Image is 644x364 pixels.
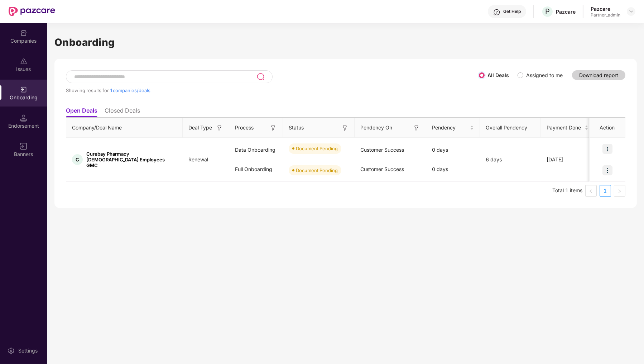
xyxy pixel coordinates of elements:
div: Document Pending [296,167,338,174]
div: 6 days [480,156,541,164]
img: svg+xml;base64,PHN2ZyB3aWR0aD0iMTYiIGhlaWdodD0iMTYiIHZpZXdCb3g9IjAgMCAxNiAxNiIgZmlsbD0ibm9uZSIgeG... [20,143,27,150]
div: Get Help [503,9,521,14]
img: svg+xml;base64,PHN2ZyBpZD0iQ29tcGFuaWVzIiB4bWxucz0iaHR0cDovL3d3dy53My5vcmcvMjAwMC9zdmciIHdpZHRoPS... [20,29,27,37]
label: Assigned to me [526,72,563,78]
a: 1 [600,185,611,196]
span: Customer Success [360,147,404,153]
span: Curebay Pharmacy [DEMOGRAPHIC_DATA] Employees GMC [86,151,177,168]
img: svg+xml;base64,PHN2ZyB3aWR0aD0iMjQiIGhlaWdodD0iMjUiIHZpZXdCb3g9IjAgMCAyNCAyNSIgZmlsbD0ibm9uZSIgeG... [256,72,265,81]
div: Partner_admin [591,12,620,18]
span: Renewal [183,156,214,162]
div: 0 days [426,140,480,160]
button: right [614,185,625,197]
th: Action [590,118,625,138]
span: P [545,7,550,16]
span: Deal Type [188,124,212,132]
li: Total 1 items [552,185,582,197]
img: svg+xml;base64,PHN2ZyB3aWR0aD0iMTQuNSIgaGVpZ2h0PSIxNC41IiB2aWV3Qm94PSIwIDAgMTYgMTYiIGZpbGw9Im5vbm... [20,114,27,122]
div: Settings [16,347,40,354]
img: New Pazcare Logo [9,7,55,16]
span: Pendency [432,124,468,132]
span: Status [289,124,304,132]
div: [DATE] [541,156,595,164]
button: left [585,185,597,197]
img: svg+xml;base64,PHN2ZyB3aWR0aD0iMTYiIGhlaWdodD0iMTYiIHZpZXdCb3g9IjAgMCAxNiAxNiIgZmlsbD0ibm9uZSIgeG... [270,124,277,132]
div: Full Onboarding [229,160,283,179]
button: Download report [572,70,625,80]
img: svg+xml;base64,PHN2ZyB3aWR0aD0iMjAiIGhlaWdodD0iMjAiIHZpZXdCb3g9IjAgMCAyMCAyMCIgZmlsbD0ibm9uZSIgeG... [20,86,27,93]
div: Pazcare [556,8,576,15]
span: Process [235,124,254,132]
span: left [589,189,593,193]
span: Customer Success [360,166,404,172]
li: Next Page [614,185,625,197]
li: Open Deals [66,107,97,117]
li: Previous Page [585,185,597,197]
span: 1 companies/deals [110,88,150,93]
span: right [617,189,622,193]
img: svg+xml;base64,PHN2ZyB3aWR0aD0iMTYiIGhlaWdodD0iMTYiIHZpZXdCb3g9IjAgMCAxNiAxNiIgZmlsbD0ibm9uZSIgeG... [413,124,420,132]
img: svg+xml;base64,PHN2ZyBpZD0iSGVscC0zMngzMiIgeG1sbnM9Imh0dHA6Ly93d3cudzMub3JnLzIwMDAvc3ZnIiB3aWR0aD... [493,9,500,16]
th: Payment Done [541,118,595,138]
img: svg+xml;base64,PHN2ZyBpZD0iU2V0dGluZy0yMHgyMCIgeG1sbnM9Imh0dHA6Ly93d3cudzMub3JnLzIwMDAvc3ZnIiB3aW... [8,347,15,354]
img: icon [602,165,612,175]
div: Data Onboarding [229,140,283,160]
img: svg+xml;base64,PHN2ZyB3aWR0aD0iMTYiIGhlaWdodD0iMTYiIHZpZXdCb3g9IjAgMCAxNiAxNiIgZmlsbD0ibm9uZSIgeG... [341,124,349,132]
span: Pendency On [360,124,392,132]
th: Company/Deal Name [66,118,183,138]
img: icon [602,144,612,154]
li: Closed Deals [105,107,140,117]
div: C [72,154,83,165]
div: Document Pending [296,145,338,152]
div: Showing results for [66,88,479,93]
img: svg+xml;base64,PHN2ZyBpZD0iSXNzdWVzX2Rpc2FibGVkIiB4bWxucz0iaHR0cDovL3d3dy53My5vcmcvMjAwMC9zdmciIH... [20,58,27,65]
img: svg+xml;base64,PHN2ZyBpZD0iRHJvcGRvd24tMzJ4MzIiIHhtbG5zPSJodHRwOi8vd3d3LnczLm9yZy8yMDAwL3N2ZyIgd2... [628,9,634,14]
th: Overall Pendency [480,118,541,138]
th: Pendency [426,118,480,138]
span: Payment Done [547,124,583,132]
h1: Onboarding [54,34,637,50]
div: 0 days [426,160,480,179]
div: Pazcare [591,5,620,12]
img: svg+xml;base64,PHN2ZyB3aWR0aD0iMTYiIGhlaWdodD0iMTYiIHZpZXdCb3g9IjAgMCAxNiAxNiIgZmlsbD0ibm9uZSIgeG... [216,124,223,132]
label: All Deals [487,72,509,78]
